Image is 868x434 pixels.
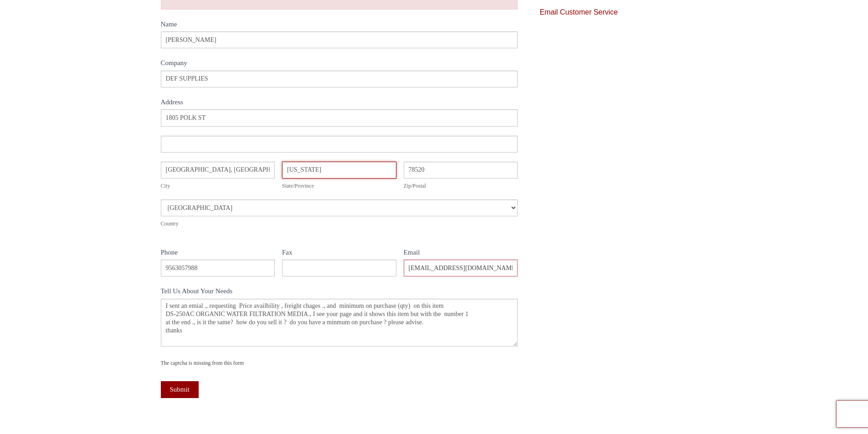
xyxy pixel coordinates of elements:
[161,219,518,228] div: Country
[161,358,518,368] div: The captcha is missing from this form
[539,8,618,16] a: Email Customer Service
[161,286,518,299] label: Tell Us About Your Needs
[161,299,518,347] textarea: I sent an emial ., requesting Price availbility , freight chages ., and minimum on purchase (qty)...
[161,247,275,260] label: Phone
[404,247,518,260] label: Email
[282,181,396,190] div: State/Province
[404,181,518,190] div: Zip/Postal
[282,247,396,260] label: Fax
[161,181,275,190] div: City
[161,19,518,32] label: Name
[161,381,199,398] button: Submit
[161,97,518,110] div: Address
[161,57,518,71] label: Company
